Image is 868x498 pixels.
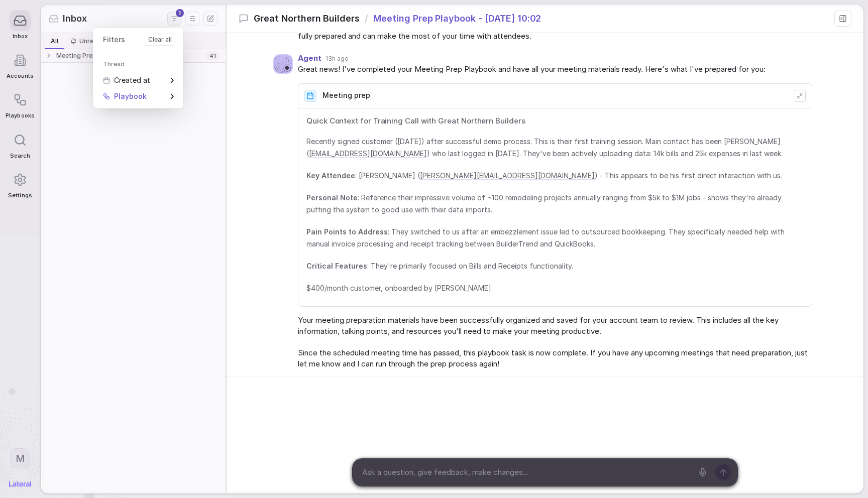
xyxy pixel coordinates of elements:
span: Thread [103,60,125,68]
span: Created at [114,75,150,85]
span: Filters [103,35,125,45]
button: Clear all [145,34,175,46]
span: Playbook [114,91,147,101]
div: Filters [93,28,183,108]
